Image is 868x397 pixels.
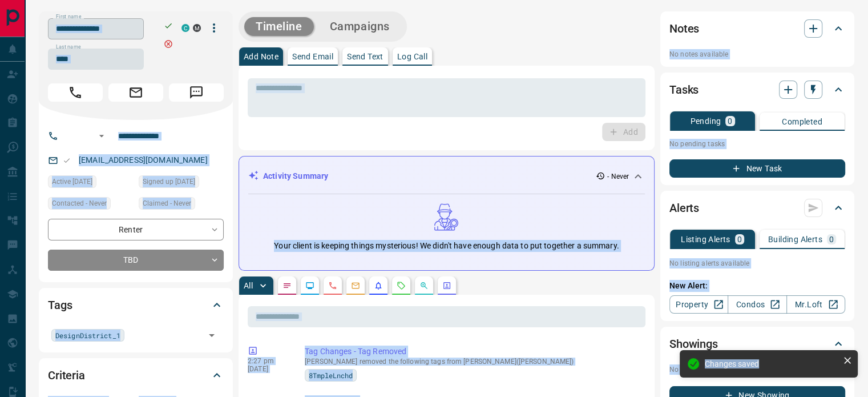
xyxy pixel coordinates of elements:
[48,250,224,271] div: TBD
[318,17,401,36] button: Campaigns
[374,281,383,290] svg: Listing Alerts
[397,53,427,61] p: Log Call
[248,365,288,373] p: [DATE]
[248,357,288,365] p: 2:27 pm
[244,53,278,61] p: Add Note
[669,258,845,268] p: No listing alerts available
[204,327,220,343] button: Open
[347,53,383,61] p: Send Text
[274,240,619,252] p: Your client is keeping things mysterious! We didn't have enough data to put together a summary.
[397,281,406,290] svg: Requests
[669,330,845,358] div: Showings
[669,280,845,292] p: New Alert:
[669,135,845,153] p: No pending tasks
[305,281,314,290] svg: Lead Browsing Activity
[143,198,191,209] span: Claimed - Never
[786,295,845,314] a: Mr.Loft
[669,335,718,353] h2: Showings
[52,198,107,209] span: Contacted - Never
[55,330,120,341] span: DesignDistrict_1
[244,282,253,290] p: All
[669,81,699,99] h2: Tasks
[737,235,742,243] p: 0
[419,281,429,290] svg: Opportunities
[56,43,81,51] label: Last name
[305,358,641,366] p: [PERSON_NAME] removed the following tags from [PERSON_NAME]([PERSON_NAME])
[351,281,360,290] svg: Emails
[292,53,333,61] p: Send Email
[139,175,224,191] div: Tue Jan 22 2013
[79,155,208,165] a: [EMAIL_ADDRESS][DOMAIN_NAME]
[52,176,92,187] span: Active [DATE]
[669,76,845,103] div: Tasks
[442,281,451,290] svg: Agent Actions
[669,19,699,38] h2: Notes
[728,295,786,314] a: Condos
[669,159,845,178] button: New Task
[143,176,195,187] span: Signed up [DATE]
[669,49,845,59] p: No notes available
[669,199,699,217] h2: Alerts
[768,235,822,243] p: Building Alerts
[56,13,81,21] label: First name
[829,235,834,243] p: 0
[328,281,337,290] svg: Calls
[669,364,845,375] p: No showings booked
[169,83,224,102] span: Message
[705,359,838,368] div: Changes saved
[244,17,314,36] button: Timeline
[728,117,732,125] p: 0
[305,346,641,358] p: Tag Changes - Tag Removed
[48,296,72,314] h2: Tags
[48,219,224,240] div: Renter
[690,117,721,125] p: Pending
[282,281,292,290] svg: Notes
[669,15,845,42] div: Notes
[48,366,85,384] h2: Criteria
[48,175,133,191] div: Mon Jan 24 2022
[669,295,728,314] a: Property
[181,24,189,32] div: condos.ca
[681,235,730,243] p: Listing Alerts
[782,118,822,126] p: Completed
[108,83,163,102] span: Email
[48,83,103,102] span: Call
[669,194,845,222] div: Alerts
[607,171,629,182] p: - Never
[248,166,645,187] div: Activity Summary- Never
[193,24,201,32] div: mrloft.ca
[95,129,108,143] button: Open
[48,362,224,389] div: Criteria
[48,291,224,319] div: Tags
[263,170,328,182] p: Activity Summary
[309,370,353,381] span: 8TmpleLnchd
[63,157,71,165] svg: Email Valid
